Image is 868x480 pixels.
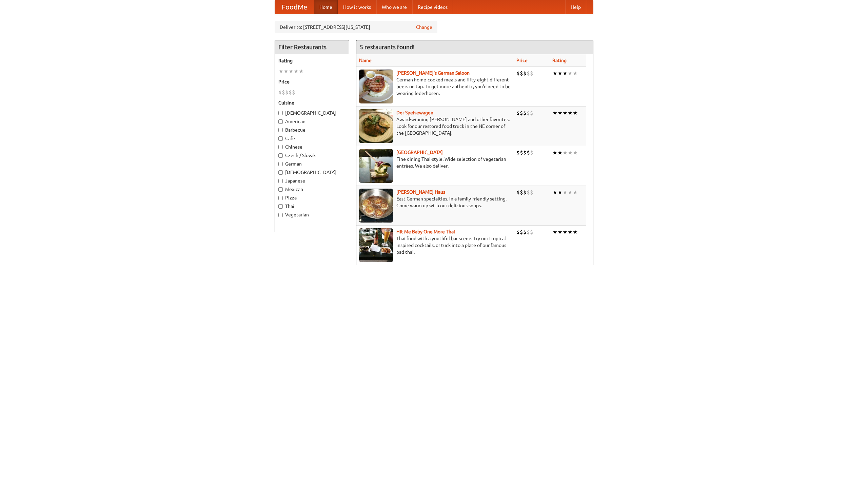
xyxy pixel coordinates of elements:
input: Japanese [278,179,283,183]
label: American [278,118,346,125]
label: [DEMOGRAPHIC_DATA] [278,110,346,116]
li: ★ [568,149,573,156]
li: $ [523,70,527,77]
li: $ [285,89,289,96]
li: ★ [568,189,573,196]
input: Mexican [278,187,283,192]
li: $ [527,109,530,117]
p: Award-winning [PERSON_NAME] and other favorites. Look for our restored food truck in the NE corne... [359,116,511,136]
li: $ [516,109,520,117]
a: [PERSON_NAME]'s German Saloon [396,70,470,76]
li: ★ [573,228,578,236]
img: speisewagen.jpg [359,109,393,143]
a: Der Speisewagen [396,110,433,115]
a: Hit Me Baby One More Thai [396,229,455,234]
li: $ [523,109,527,117]
a: [PERSON_NAME] Haus [396,189,445,195]
a: [GEOGRAPHIC_DATA] [396,150,443,155]
label: Thai [278,203,346,210]
label: Japanese [278,177,346,184]
li: ★ [552,149,557,156]
a: Home [314,0,338,14]
li: $ [523,189,527,196]
p: East German specialties, in a family-friendly setting. Come warm up with our delicious soups. [359,195,511,209]
li: $ [520,149,523,156]
h5: Price [278,78,346,85]
li: $ [292,89,295,96]
li: ★ [557,149,563,156]
li: $ [530,70,533,77]
a: Price [516,58,528,63]
li: $ [527,228,530,236]
li: ★ [573,70,578,77]
img: babythai.jpg [359,228,393,262]
h5: Rating [278,57,346,64]
li: ★ [557,109,563,117]
li: $ [530,228,533,236]
li: ★ [294,68,299,75]
li: ★ [552,70,557,77]
li: ★ [563,228,568,236]
input: Barbecue [278,128,283,132]
input: Cafe [278,136,283,141]
li: ★ [563,189,568,196]
a: How it works [338,0,376,14]
li: ★ [552,189,557,196]
li: $ [516,70,520,77]
label: Czech / Slovak [278,152,346,159]
li: $ [530,189,533,196]
li: ★ [557,228,563,236]
li: ★ [557,70,563,77]
div: Deliver to: [STREET_ADDRESS][US_STATE] [275,21,437,33]
input: Pizza [278,196,283,200]
input: Thai [278,204,283,209]
li: ★ [557,189,563,196]
li: ★ [568,109,573,117]
li: ★ [573,149,578,156]
li: $ [278,89,282,96]
li: $ [516,189,520,196]
img: satay.jpg [359,149,393,183]
li: ★ [563,149,568,156]
p: German home-cooked meals and fifty-eight different beers on tap. To get more authentic, you'd nee... [359,76,511,97]
a: Who we are [376,0,412,14]
a: Recipe videos [412,0,453,14]
img: esthers.jpg [359,70,393,103]
li: ★ [563,109,568,117]
label: Pizza [278,194,346,201]
input: Vegetarian [278,213,283,217]
li: ★ [552,109,557,117]
input: [DEMOGRAPHIC_DATA] [278,111,283,115]
li: $ [520,189,523,196]
label: Barbecue [278,127,346,133]
li: ★ [283,68,289,75]
img: kohlhaus.jpg [359,189,393,223]
input: American [278,119,283,124]
li: ★ [573,109,578,117]
p: Thai food with a youthful bar scene. Try our tropical inspired cocktails, or tuck into a plate of... [359,235,511,255]
input: Chinese [278,145,283,149]
li: $ [516,149,520,156]
li: $ [520,109,523,117]
a: Rating [552,58,567,63]
li: ★ [568,228,573,236]
p: Fine dining Thai-style. Wide selection of vegetarian entrées. We also deliver. [359,156,511,169]
label: Chinese [278,143,346,150]
a: Name [359,58,372,63]
li: ★ [563,70,568,77]
label: [DEMOGRAPHIC_DATA] [278,169,346,176]
li: $ [530,149,533,156]
label: Mexican [278,186,346,193]
li: $ [523,149,527,156]
a: FoodMe [275,0,314,14]
li: ★ [552,228,557,236]
a: Change [416,24,432,31]
li: ★ [568,70,573,77]
h5: Cuisine [278,99,346,106]
li: $ [520,228,523,236]
ng-pluralize: 5 restaurants found! [360,44,415,50]
li: ★ [299,68,304,75]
